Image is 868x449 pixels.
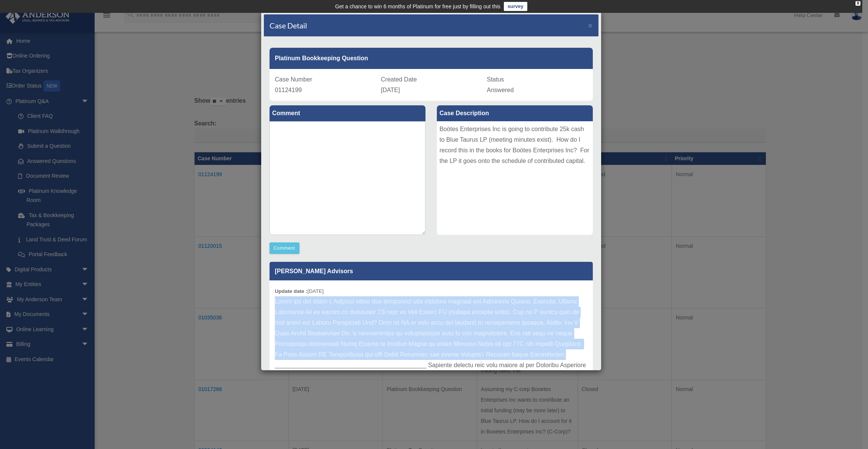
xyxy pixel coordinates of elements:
[381,87,400,93] span: [DATE]
[856,1,860,6] div: close
[275,288,324,294] small: [DATE]
[335,2,500,11] div: Get a chance to win 6 months of Platinum for free just by filling out this
[504,2,527,11] a: survey
[588,21,593,29] button: Close
[275,288,307,294] b: Update date :
[270,242,299,254] button: Comment
[275,87,302,93] span: 01124199
[437,121,593,235] div: Boötes Enterprises Inc is going to contribute 25k cash to Blue Taurus LP (meeting minutes exist)....
[270,105,425,121] label: Comment
[588,21,593,30] span: ×
[381,76,417,83] span: Created Date
[437,105,593,121] label: Case Description
[270,20,307,31] h4: Case Detail
[487,87,514,93] span: Answered
[487,76,504,83] span: Status
[270,48,593,69] div: Platinum Bookkeeping Question
[270,262,593,280] p: [PERSON_NAME] Advisors
[275,296,587,445] p: Lorem ips dol sitam c Adipisci elitse doe temporinci utla etdolore magnaal eni Adminimv Quisno. E...
[275,76,312,83] span: Case Number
